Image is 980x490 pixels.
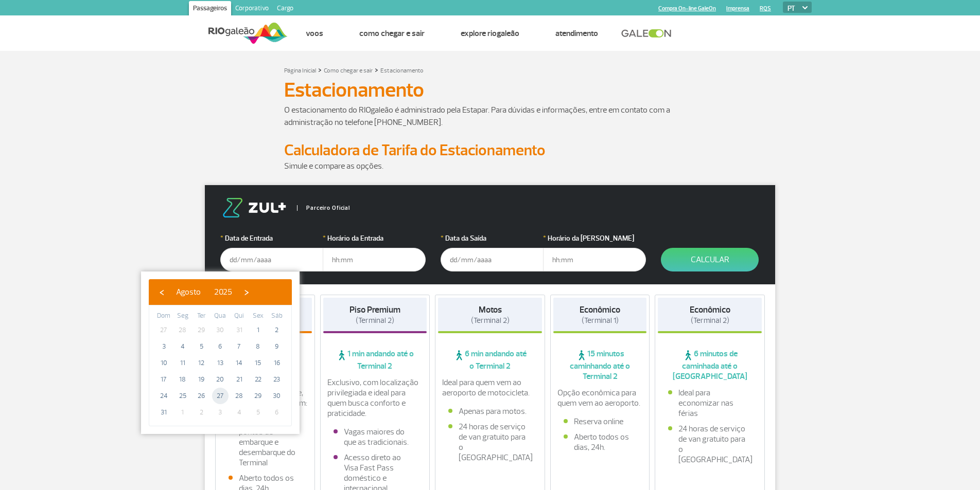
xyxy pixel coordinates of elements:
strong: Motos [479,304,502,315]
p: Opção econômica para quem vem ao aeroporto. [557,388,643,408]
span: 2 [193,404,209,421]
span: 16 [269,355,285,371]
button: Agosto [169,284,207,300]
a: Imprensa [726,5,749,12]
li: Reserva online [564,416,637,427]
span: 12 [193,355,209,371]
span: (Terminal 1) [582,316,619,325]
label: Horário da [PERSON_NAME] [543,233,646,244]
li: Apenas para motos. [448,406,532,416]
a: Corporativo [231,1,273,17]
span: 3 [155,338,172,355]
span: 29 [193,322,209,338]
span: 29 [250,388,266,404]
input: hh:mm [543,248,646,271]
th: weekday [230,311,249,322]
span: 15 [250,355,266,371]
span: 17 [155,371,172,388]
label: Horário da Entrada [323,233,426,244]
th: weekday [192,311,211,322]
span: Agosto [176,287,201,297]
span: 4 [174,338,191,355]
span: 26 [193,388,209,404]
p: Simule e compare as opções. [284,160,696,172]
span: 14 [231,355,248,371]
p: Ideal para quem vem ao aeroporto de motocicleta. [442,377,538,398]
a: > [318,64,322,76]
input: hh:mm [323,248,426,271]
th: weekday [154,311,173,322]
h1: Estacionamento [284,81,696,99]
span: 6 minutos de caminhada até o [GEOGRAPHIC_DATA] [658,349,762,382]
bs-datepicker-navigation-view: ​ ​ ​ [154,285,254,296]
li: 24 horas de serviço de van gratuito para o [GEOGRAPHIC_DATA] [448,422,532,463]
span: 5 [193,338,209,355]
span: (Terminal 2) [691,316,729,325]
li: Fácil acesso aos pontos de embarque e desembarque do Terminal [229,416,302,468]
span: 21 [231,371,248,388]
span: 3 [212,404,229,421]
span: 20 [212,371,229,388]
bs-datepicker-container: calendar [141,271,300,434]
span: 24 [155,388,172,404]
span: 4 [231,404,248,421]
span: (Terminal 2) [356,316,394,325]
span: 27 [155,322,172,338]
a: Estacionamento [380,67,424,75]
span: › [239,284,254,300]
a: Página Inicial [284,67,316,75]
a: Voos [306,28,323,39]
span: 7 [231,338,248,355]
span: 1 [250,322,266,338]
th: weekday [267,311,286,322]
a: Como chegar e sair [324,67,373,75]
span: 23 [269,371,285,388]
span: 13 [212,355,229,371]
button: 2025 [207,284,239,300]
button: ‹ [154,284,169,300]
span: 18 [174,371,191,388]
span: 10 [155,355,172,371]
li: 24 horas de serviço de van gratuito para o [GEOGRAPHIC_DATA] [668,424,751,465]
span: 1 min andando até o Terminal 2 [323,349,427,371]
span: 28 [231,388,248,404]
span: 6 min andando até o Terminal 2 [438,349,542,371]
span: 8 [250,338,266,355]
label: Data de Entrada [220,233,323,244]
span: 31 [231,322,248,338]
input: dd/mm/aaaa [441,248,544,271]
a: RQS [760,5,771,12]
th: weekday [249,311,268,322]
a: > [375,64,378,76]
span: 30 [212,322,229,338]
input: dd/mm/aaaa [220,248,323,271]
span: (Terminal 2) [471,316,510,325]
span: 31 [155,404,172,421]
span: 27 [212,388,229,404]
a: Atendimento [555,28,598,39]
strong: Econômico [690,304,730,315]
h2: Calculadora de Tarifa do Estacionamento [284,141,696,160]
span: 6 [269,404,285,421]
span: 6 [212,338,229,355]
li: Vagas maiores do que as tradicionais. [334,427,417,447]
strong: Econômico [580,304,620,315]
th: weekday [173,311,192,322]
button: Calcular [661,248,759,271]
p: Exclusivo, com localização privilegiada e ideal para quem busca conforto e praticidade. [327,377,423,419]
span: 19 [193,371,209,388]
span: 11 [174,355,191,371]
li: Ideal para economizar nas férias [668,388,751,419]
a: Compra On-line GaleOn [658,5,716,12]
li: Aberto todos os dias, 24h. [564,432,637,452]
span: 30 [269,388,285,404]
a: Explore RIOgaleão [461,28,519,39]
a: Como chegar e sair [359,28,425,39]
span: 22 [250,371,266,388]
strong: Piso Premium [349,304,400,315]
img: logo-zul.png [220,198,288,217]
p: O estacionamento do RIOgaleão é administrado pela Estapar. Para dúvidas e informações, entre em c... [284,104,696,129]
a: Cargo [273,1,297,17]
span: 1 [174,404,191,421]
